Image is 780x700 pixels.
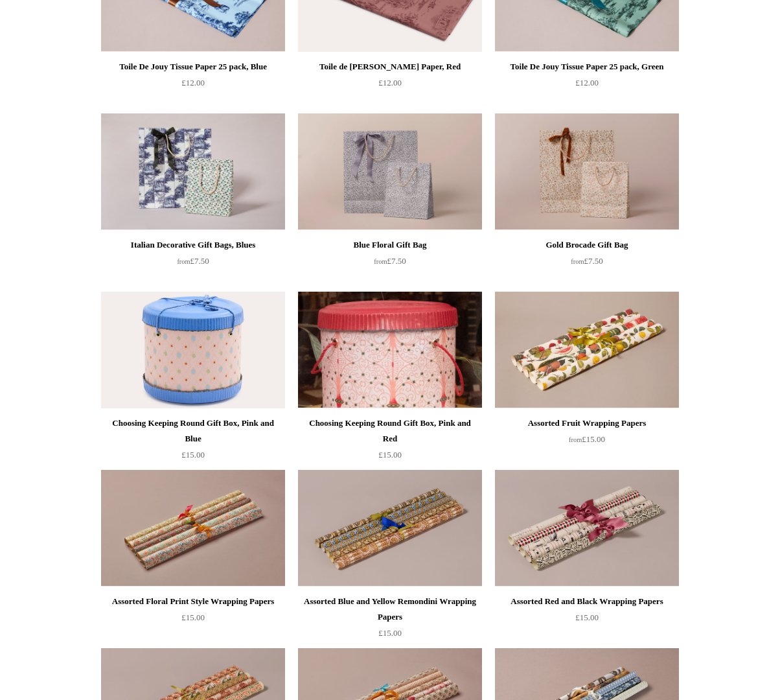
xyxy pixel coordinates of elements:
div: Choosing Keeping Round Gift Box, Pink and Blue [104,415,282,447]
a: Toile De Jouy Tissue Paper 25 pack, Blue £12.00 [101,59,285,112]
div: Blue Floral Gift Bag [301,237,479,253]
a: Toile De Jouy Tissue Paper 25 pack, Green £12.00 [495,59,679,112]
a: Assorted Red and Black Wrapping Papers Assorted Red and Black Wrapping Papers [495,470,679,587]
a: Choosing Keeping Round Gift Box, Pink and Blue Choosing Keeping Round Gift Box, Pink and Blue [101,292,285,408]
span: from [374,258,387,265]
a: Blue Floral Gift Bag from£7.50 [298,237,482,290]
div: Italian Decorative Gift Bags, Blues [104,237,282,253]
a: Gold Brocade Gift Bag Gold Brocade Gift Bag [495,113,679,230]
a: Assorted Floral Print Style Wrapping Papers £15.00 [101,594,285,647]
div: Assorted Red and Black Wrapping Papers [498,594,676,609]
span: £15.00 [575,612,599,622]
span: £7.50 [374,256,406,266]
div: Choosing Keeping Round Gift Box, Pink and Red [301,415,479,447]
div: Toile de [PERSON_NAME] Paper, Red [301,59,479,75]
div: Assorted Blue and Yellow Remondini Wrapping Papers [301,594,479,625]
a: Blue Floral Gift Bag Blue Floral Gift Bag [298,113,482,230]
a: Choosing Keeping Round Gift Box, Pink and Red Choosing Keeping Round Gift Box, Pink and Red [298,292,482,408]
a: Italian Decorative Gift Bags, Blues Italian Decorative Gift Bags, Blues [101,113,285,230]
img: Assorted Red and Black Wrapping Papers [495,470,679,587]
a: Choosing Keeping Round Gift Box, Pink and Blue £15.00 [101,415,285,469]
span: £15.00 [378,450,402,460]
a: Toile de [PERSON_NAME] Paper, Red £12.00 [298,59,482,112]
a: Assorted Fruit Wrapping Papers Assorted Fruit Wrapping Papers [495,292,679,408]
span: £15.00 [378,628,402,638]
img: Gold Brocade Gift Bag [495,113,679,230]
span: from [569,436,582,443]
div: Gold Brocade Gift Bag [498,237,676,253]
a: Assorted Red and Black Wrapping Papers £15.00 [495,594,679,647]
a: Choosing Keeping Round Gift Box, Pink and Red £15.00 [298,415,482,469]
div: Toile De Jouy Tissue Paper 25 pack, Blue [104,59,282,75]
span: £12.00 [181,78,205,87]
span: £12.00 [378,78,402,87]
img: Choosing Keeping Round Gift Box, Pink and Red [298,292,482,408]
a: Assorted Blue and Yellow Remondini Wrapping Papers £15.00 [298,594,482,647]
a: Assorted Fruit Wrapping Papers from£15.00 [495,415,679,469]
a: Assorted Blue and Yellow Remondini Wrapping Papers Assorted Blue and Yellow Remondini Wrapping Pa... [298,470,482,587]
a: Gold Brocade Gift Bag from£7.50 [495,237,679,290]
span: £7.50 [571,256,602,266]
a: Italian Decorative Gift Bags, Blues from£7.50 [101,237,285,290]
span: £12.00 [575,78,599,87]
img: Assorted Floral Print Style Wrapping Papers [101,470,285,587]
img: Assorted Fruit Wrapping Papers [495,292,679,408]
div: Toile De Jouy Tissue Paper 25 pack, Green [498,59,676,75]
a: Assorted Floral Print Style Wrapping Papers Assorted Floral Print Style Wrapping Papers [101,470,285,587]
span: £7.50 [177,256,209,266]
span: £15.00 [181,450,205,460]
span: £15.00 [569,434,605,444]
div: Assorted Fruit Wrapping Papers [498,415,676,431]
img: Blue Floral Gift Bag [298,113,482,230]
img: Assorted Blue and Yellow Remondini Wrapping Papers [298,470,482,587]
img: Choosing Keeping Round Gift Box, Pink and Blue [101,292,285,408]
div: Assorted Floral Print Style Wrapping Papers [104,594,282,609]
span: £15.00 [181,612,205,622]
span: from [571,258,584,265]
img: Italian Decorative Gift Bags, Blues [101,113,285,230]
span: from [177,258,190,265]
